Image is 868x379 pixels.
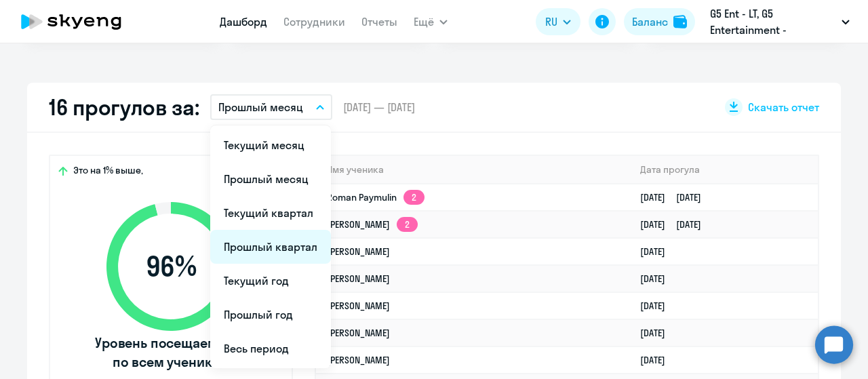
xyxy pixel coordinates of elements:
a: [PERSON_NAME] [327,300,390,312]
a: [DATE] [640,273,676,285]
a: [PERSON_NAME] [327,273,390,285]
app-skyeng-badge: 2 [397,217,418,232]
span: Это на 1% выше, [73,164,143,180]
th: Дата прогула [629,156,818,184]
a: Дашборд [220,15,267,28]
img: balance [673,15,687,28]
span: RU [545,14,557,30]
span: Уровень посещаемости по всем ученикам [93,334,249,372]
p: G5 Ent - LT, G5 Entertainment - [GEOGRAPHIC_DATA] / G5 Holdings LTD [710,5,836,38]
p: Прошлый месяц [218,99,303,115]
a: Сотрудники [283,15,345,28]
a: [DATE] [640,245,676,258]
a: Roman Paymulin2 [327,191,425,203]
a: [PERSON_NAME] [327,327,390,339]
button: Ещё [414,8,448,35]
button: Балансbalance [624,8,695,35]
a: [DATE] [640,354,676,366]
a: [DATE] [640,327,676,339]
span: Ещё [414,14,434,30]
a: [DATE][DATE] [640,191,712,203]
span: Скачать отчет [748,100,819,115]
a: [PERSON_NAME]2 [327,218,418,231]
ul: Ещё [210,125,331,368]
a: Отчеты [361,15,397,28]
th: Имя ученика [316,156,629,184]
a: [PERSON_NAME] [327,245,390,258]
app-skyeng-badge: 2 [403,190,425,205]
button: G5 Ent - LT, G5 Entertainment - [GEOGRAPHIC_DATA] / G5 Holdings LTD [703,5,856,38]
span: [DATE] — [DATE] [343,100,415,115]
button: RU [536,8,580,35]
a: [DATE][DATE] [640,218,712,231]
h2: 16 прогулов за: [49,94,199,121]
div: Баланс [632,14,668,30]
span: 96 % [93,250,249,283]
a: [PERSON_NAME] [327,354,390,366]
button: Прошлый месяц [210,94,332,120]
a: [DATE] [640,300,676,312]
